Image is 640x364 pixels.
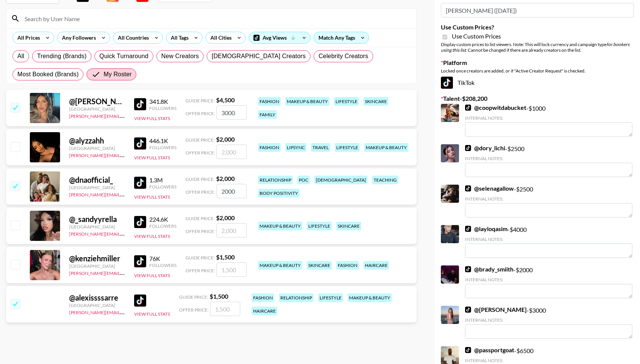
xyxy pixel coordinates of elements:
span: Offer Price: [186,268,215,273]
div: 1.3M [149,176,176,184]
span: Celebrity Creators [318,52,368,61]
div: @ _sandyyrella [69,214,125,224]
span: Offer Price: [186,189,215,195]
div: makeup & beauty [364,143,408,152]
div: poc [297,176,310,184]
span: Offer Price: [179,307,209,313]
div: lifestyle [334,97,359,106]
div: Internal Notes: [465,277,632,282]
div: Match Any Tags [314,32,369,43]
div: lifestyle [307,222,332,230]
strong: $ 4,500 [216,96,235,103]
div: 224.6K [149,216,176,223]
span: [DEMOGRAPHIC_DATA] Creators [212,52,306,61]
span: Guide Price: [186,98,215,103]
img: TikTok [134,137,146,150]
a: @passportgoat [465,346,514,354]
a: [PERSON_NAME][EMAIL_ADDRESS][DOMAIN_NAME] [69,151,181,158]
div: Followers [149,105,176,111]
div: Followers [149,145,176,150]
div: Locked once creators are added, or if "Active Creator Request" is checked. [441,68,634,74]
div: Internal Notes: [465,115,632,121]
div: All Prices [13,32,42,43]
div: Avg Views [249,32,310,43]
input: 1,500 [210,302,240,316]
img: TikTok [465,105,471,111]
strong: $ 2,000 [216,214,235,221]
a: @coopwitdabucket [465,104,526,111]
span: My Roster [104,70,131,79]
div: @ [PERSON_NAME] [69,97,125,106]
a: [PERSON_NAME][EMAIL_ADDRESS][DOMAIN_NAME] [69,269,181,276]
a: @dory_lichi [465,144,505,152]
div: travel [311,143,330,152]
div: fashion [258,97,281,106]
div: 341.8K [149,98,176,105]
div: Internal Notes: [465,358,632,363]
span: Guide Price: [186,216,215,221]
div: relationship [258,176,293,184]
div: - $ 2500 [465,144,632,177]
div: fashion [252,293,274,302]
div: 446.1K [149,137,176,145]
img: TikTok [465,266,471,272]
img: TikTok [465,347,471,353]
button: View Full Stats [134,273,170,278]
div: makeup & beauty [258,261,302,270]
input: 2,000 [216,223,247,238]
a: [PERSON_NAME][EMAIL_ADDRESS][DOMAIN_NAME] [69,190,181,197]
div: lipsync [285,143,306,152]
div: family [258,110,277,119]
div: Followers [149,184,176,190]
div: TikTok [441,77,634,89]
em: for bookers using this list [441,42,629,53]
label: Talent - $ 208,200 [441,95,634,102]
div: All Cities [206,32,233,43]
div: haircare [252,307,277,315]
strong: $ 2,000 [216,136,235,143]
div: @ kenziehmiller [69,254,125,263]
span: Guide Price: [186,176,215,182]
img: TikTok [134,216,146,228]
div: fashion [258,143,281,152]
div: Internal Notes: [465,196,632,202]
div: [GEOGRAPHIC_DATA] [69,145,125,151]
div: - $ 3000 [465,306,632,339]
span: Quick Turnaround [99,52,148,61]
button: View Full Stats [134,233,170,239]
img: TikTok [134,98,146,110]
div: makeup & beauty [348,293,392,302]
img: TikTok [465,226,471,232]
div: makeup & beauty [285,97,329,106]
a: @[PERSON_NAME] [465,306,527,313]
img: TikTok [134,255,146,267]
div: skincare [307,261,332,270]
span: New Creators [161,52,199,61]
button: View Full Stats [134,116,170,121]
input: 2,000 [216,145,247,159]
div: [GEOGRAPHIC_DATA] [69,185,125,190]
div: Internal Notes: [465,236,632,242]
div: body positivity [258,189,300,197]
div: haircare [363,261,389,270]
div: Any Followers [57,32,97,43]
label: Platform [441,59,634,66]
div: [GEOGRAPHIC_DATA] [69,263,125,269]
strong: $ 1,500 [210,293,228,300]
input: 1,500 [216,262,247,277]
div: fashion [336,261,359,270]
a: @brady_smiith [465,265,513,273]
div: [GEOGRAPHIC_DATA] [69,302,125,308]
span: Guide Price: [179,294,208,300]
label: Use Custom Prices? [441,23,634,31]
span: Guide Price: [186,255,215,261]
div: [GEOGRAPHIC_DATA] [69,106,125,112]
div: skincare [363,97,388,106]
div: All Tags [166,32,190,43]
input: Search by User Name [20,12,412,25]
strong: $ 2,000 [216,175,235,182]
a: @selenagallow [465,185,514,192]
div: Display custom prices to list viewers. Note: This will lock currency and campaign type . Cannot b... [441,42,634,53]
a: @layloqasim [465,225,507,233]
img: TikTok [134,295,146,307]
